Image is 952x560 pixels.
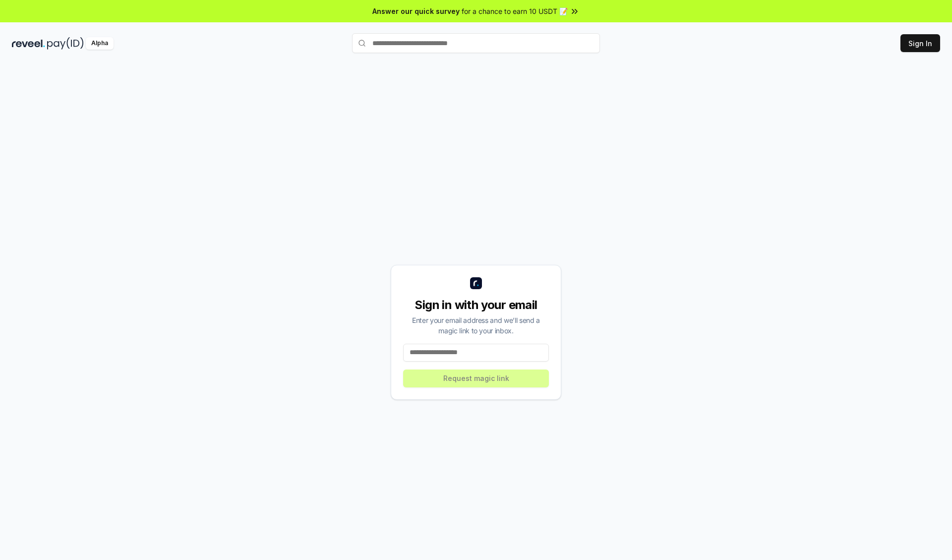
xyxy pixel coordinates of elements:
img: pay_id [47,37,84,50]
span: Answer our quick survey [372,6,460,16]
button: Sign In [900,34,940,52]
div: Enter your email address and we’ll send a magic link to your inbox. [403,315,549,336]
div: Alpha [86,37,114,50]
img: reveel_dark [12,37,45,50]
img: logo_small [470,277,482,289]
span: for a chance to earn 10 USDT 📝 [462,6,568,16]
div: Sign in with your email [403,297,549,313]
